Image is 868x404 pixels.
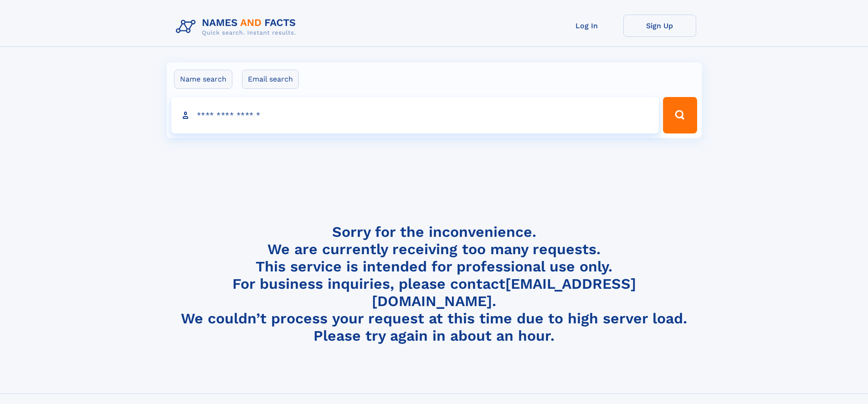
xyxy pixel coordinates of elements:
[663,97,697,133] button: Search Button
[172,223,696,345] h4: Sorry for the inconvenience. We are currently receiving too many requests. This service is intend...
[242,70,299,89] label: Email search
[174,70,232,89] label: Name search
[171,97,659,133] input: search input
[623,15,696,37] a: Sign Up
[172,15,303,39] img: Logo Names and Facts
[550,15,623,37] a: Log In
[372,275,636,310] a: [EMAIL_ADDRESS][DOMAIN_NAME]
